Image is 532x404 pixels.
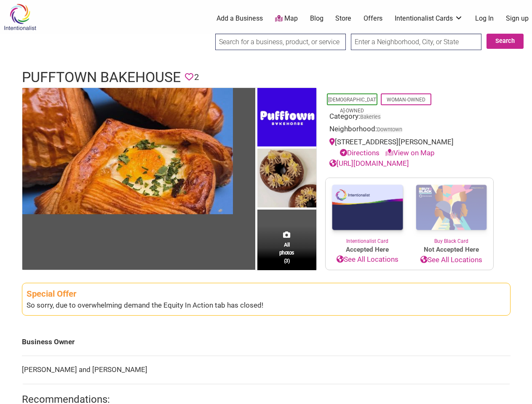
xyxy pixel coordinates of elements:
[409,178,493,245] a: Buy Black Card
[22,356,511,384] td: [PERSON_NAME] and [PERSON_NAME]
[487,34,524,49] button: Search
[22,88,233,214] img: Pufftown Bakehouse - Croissants
[22,328,511,356] td: Business Owner
[329,159,409,167] a: [URL][DOMAIN_NAME]
[27,287,506,300] div: Special Offer
[257,88,316,149] img: Pufftown Bakehouse - Logo
[360,114,381,120] a: Bakeries
[257,149,316,210] img: Pufftown Bakehouse - Sweet Croissants
[475,14,494,23] a: Log In
[351,34,481,50] input: Enter a Neighborhood, City, or State
[275,14,298,24] a: Map
[409,245,493,255] span: Not Accepted Here
[329,137,489,158] div: [STREET_ADDRESS][PERSON_NAME]
[279,241,294,265] span: All photos (3)
[395,14,463,23] a: Intentionalist Cards
[409,255,493,266] a: See All Locations
[27,300,506,311] div: So sorry, due to overwhelming demand the Equity In Action tab has closed!
[326,178,409,245] a: Intentionalist Card
[387,97,425,103] a: Woman-Owned
[329,111,489,124] div: Category:
[328,97,376,114] a: [DEMOGRAPHIC_DATA]-Owned
[506,14,529,23] a: Sign up
[329,124,489,137] div: Neighborhood:
[22,67,181,88] h1: Pufftown Bakehouse
[217,14,263,23] a: Add a Business
[335,14,351,23] a: Store
[377,127,402,133] span: Downtown
[385,149,435,157] a: View on Map
[340,149,380,157] a: Directions
[215,34,346,50] input: Search for a business, product, or service
[409,178,493,238] img: Buy Black Card
[326,254,409,265] a: See All Locations
[194,71,199,84] span: 2
[326,245,409,255] span: Accepted Here
[364,14,382,23] a: Offers
[326,178,409,237] img: Intentionalist Card
[310,14,323,23] a: Blog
